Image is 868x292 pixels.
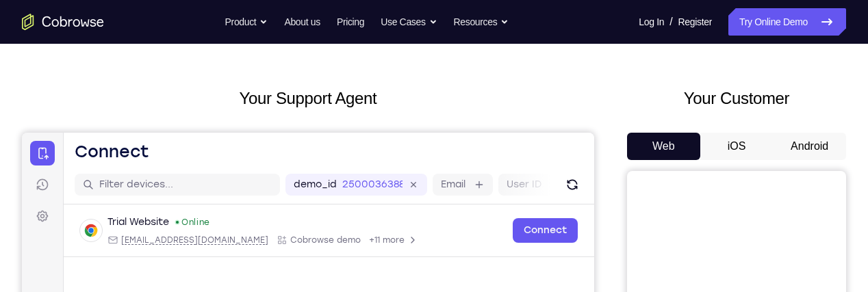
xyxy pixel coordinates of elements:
a: Register [678,8,712,36]
button: Refresh [539,41,561,63]
h2: Your Support Agent [22,86,594,111]
label: User ID [485,45,520,59]
div: Trial Website [86,83,147,96]
h1: Connect [53,8,127,30]
span: / [669,14,672,30]
a: Try Online Demo [728,8,846,36]
button: Product [225,8,268,36]
h2: Your Customer [627,86,846,111]
button: Web [627,133,700,160]
a: Go to the home page [22,14,104,30]
span: +11 more [347,102,383,113]
button: Android [773,133,846,160]
div: App [255,102,339,113]
a: About us [284,8,320,36]
input: Filter devices... [77,45,250,59]
div: Online [153,84,188,95]
button: Resources [454,8,509,36]
a: Connect [8,8,33,33]
label: demo_id [272,45,315,59]
a: Connect [491,85,556,110]
a: Sessions [8,40,33,64]
a: Log In [639,8,664,36]
span: web@example.com [99,102,246,113]
a: Settings [8,71,33,96]
button: Use Cases [381,8,437,36]
div: New devices found. [154,88,157,91]
div: Open device details [42,72,572,124]
div: Email [86,102,246,113]
a: Pricing [337,8,364,36]
span: Cobrowse demo [268,102,339,113]
button: iOS [700,133,774,160]
label: Email [419,45,444,59]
